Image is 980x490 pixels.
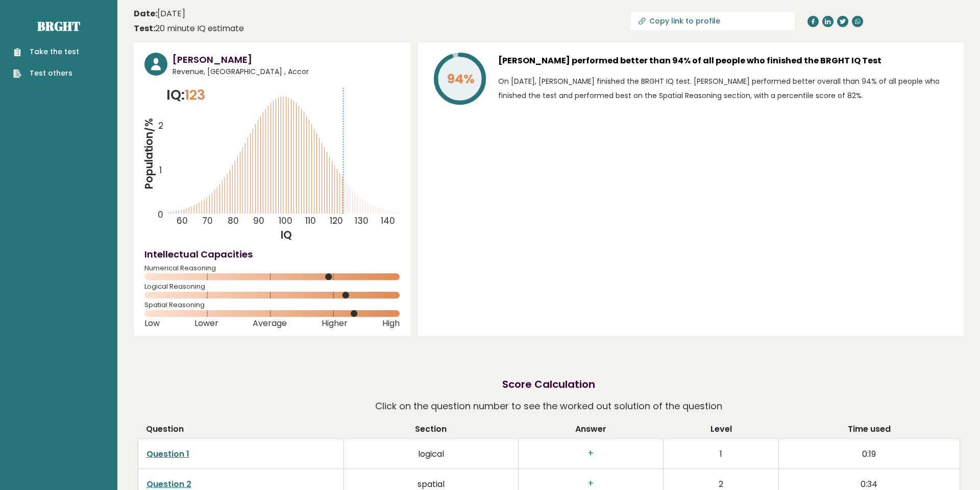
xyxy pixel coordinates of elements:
tspan: 80 [228,215,239,227]
td: 0:19 [779,439,960,469]
tspan: 1 [159,164,162,176]
th: Section [344,423,518,439]
div: 20 minute IQ estimate [134,22,244,35]
a: Question 1 [146,448,189,460]
span: Low [144,321,160,325]
td: 1 [664,439,779,469]
th: Time used [779,423,960,439]
span: High [382,321,400,325]
tspan: 110 [305,215,316,227]
tspan: 60 [177,215,188,227]
tspan: 140 [381,215,396,227]
span: Numerical Reasoning [144,266,400,270]
h4: Intellectual Capacities [144,247,400,261]
span: Higher [322,321,348,325]
span: Average [253,321,287,325]
span: Spatial Reasoning [144,303,400,307]
tspan: 0 [158,209,163,221]
b: Test: [134,22,155,34]
h3: + [527,478,655,489]
h3: + [527,448,655,459]
tspan: 2 [158,120,163,132]
tspan: 100 [279,215,292,227]
tspan: Population/% [141,118,156,190]
span: Lower [194,321,218,325]
time: [DATE] [134,8,185,20]
a: Take the test [13,46,79,57]
p: On [DATE], [PERSON_NAME] finished the BRGHT IQ test. [PERSON_NAME] performed better overall than ... [498,74,953,103]
tspan: 94% [447,70,475,88]
th: Answer [518,423,663,439]
b: Date: [134,8,157,19]
tspan: 120 [330,215,344,227]
p: IQ: [166,85,205,105]
a: Brght [37,18,80,34]
tspan: 70 [203,215,213,227]
tspan: IQ [281,227,292,242]
a: Question 2 [146,478,191,490]
th: Question [138,423,344,439]
a: Test others [13,68,79,79]
span: 123 [185,85,205,104]
h2: Score Calculation [502,377,595,392]
tspan: 90 [253,215,264,227]
span: Revenue, [GEOGRAPHIC_DATA] , Accor [173,66,400,77]
span: Logical Reasoning [144,285,400,289]
p: Click on the question number to see the worked out solution of the question [375,397,722,415]
h3: [PERSON_NAME] [173,53,400,66]
tspan: 130 [355,215,369,227]
td: logical [344,439,518,469]
h3: [PERSON_NAME] performed better than 94% of all people who finished the BRGHT IQ Test [498,53,953,69]
th: Level [664,423,779,439]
